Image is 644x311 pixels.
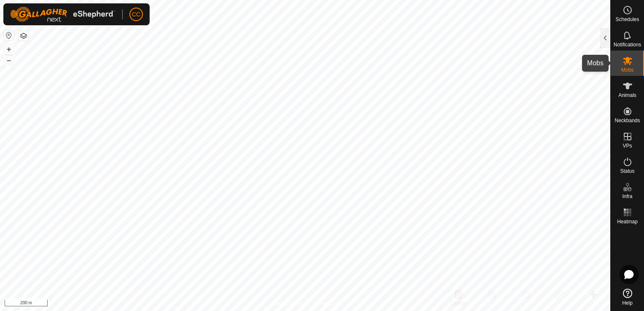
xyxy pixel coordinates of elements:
span: Neckbands [614,118,640,123]
span: Mobs [621,67,633,72]
span: Heatmap [617,219,638,224]
span: Infra [622,194,632,199]
span: Animals [618,93,636,98]
span: Status [620,169,634,174]
button: Reset Map [4,30,14,40]
span: Schedules [615,17,639,22]
a: Privacy Policy [272,300,303,308]
span: VPs [623,143,632,148]
button: – [4,55,14,65]
a: Help [611,285,644,309]
span: Help [622,300,633,306]
button: + [4,44,14,54]
span: CC [132,10,140,19]
a: Contact Us [314,300,338,308]
button: Map Layers [19,31,29,41]
span: Notifications [614,42,641,47]
img: Gallagher Logo [10,7,115,22]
